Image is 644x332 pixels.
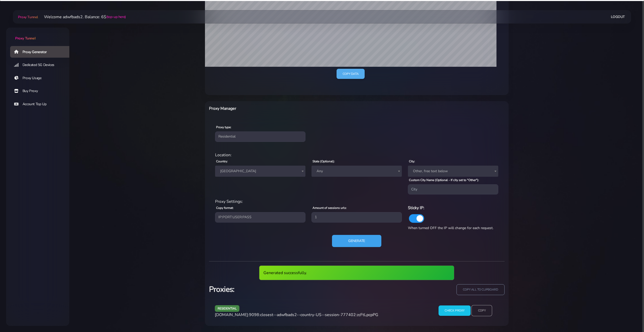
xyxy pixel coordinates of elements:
h6: Proxy Manager [209,105,379,112]
input: City [408,184,498,194]
span: Any [315,168,399,175]
h6: Sticky IP: [408,205,498,211]
span: Proxy Tunnel [15,36,35,41]
label: Amount of sessions urls: [313,206,347,210]
li: Welcome adwfbads2. Balance: 6$ [38,14,126,20]
div: Proxy Settings: [212,198,502,205]
label: Copy format: [216,206,234,210]
a: Proxy Generator [10,46,73,58]
label: State (Optional): [313,159,335,164]
label: City: [409,159,415,164]
span: residential [215,305,240,312]
a: (top-up here) [106,14,126,19]
input: copy all to clipboard [456,284,505,295]
div: Generated successfully. [259,265,454,280]
a: Proxy Tunnel [6,28,69,41]
span: Other, free text below [411,168,495,175]
span: Any [311,166,402,177]
span: Proxy Tunnel [18,15,38,19]
span: [DOMAIN_NAME]:9098:closest--adwfbads2--country-US--session-777402:zcFtLpcpPG [215,312,378,318]
button: Generate [332,235,381,247]
a: Buy Proxy [10,85,73,97]
input: Check Proxy [439,305,471,316]
label: Proxy type: [216,125,231,129]
input: Copy [471,305,492,316]
a: Account Top Up [10,98,73,110]
a: Copy data [337,69,365,79]
a: Logout [611,12,625,21]
a: Proxy Tunnel [17,13,38,21]
a: Dedicated 5G Devices [10,59,73,71]
a: Proxy Usage [10,72,73,84]
span: When turned OFF the IP will change for each request. [408,226,493,230]
span: Other, free text below [408,166,498,177]
span: United States of America [218,168,302,175]
label: Custom City Name (Optional - If city set to "Other"): [409,178,479,182]
span: United States of America [215,166,305,177]
h3: Proxies: [209,284,354,295]
iframe: Webchat Widget [569,249,638,326]
div: Location: [212,152,502,158]
label: Country: [216,159,228,164]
